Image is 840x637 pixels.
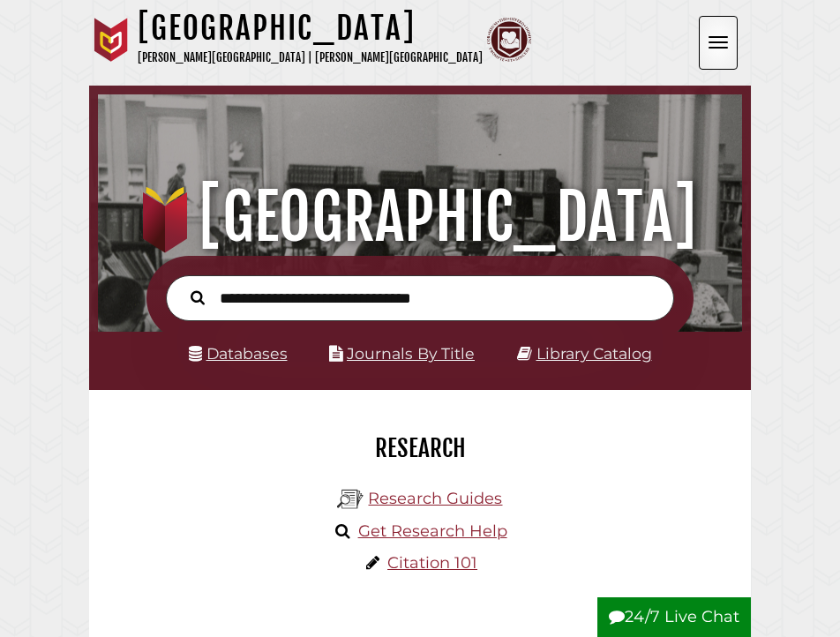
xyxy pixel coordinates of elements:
button: Search [182,286,214,308]
a: Citation 101 [387,553,477,573]
i: Search [191,290,205,306]
a: Databases [189,344,288,363]
h2: Research [102,433,738,463]
a: Library Catalog [536,344,652,363]
img: Calvin Theological Seminary [487,18,531,62]
button: Open the menu [699,16,738,70]
img: Calvin University [89,18,133,62]
p: [PERSON_NAME][GEOGRAPHIC_DATA] | [PERSON_NAME][GEOGRAPHIC_DATA] [138,48,483,68]
a: Journals By Title [347,344,475,363]
h1: [GEOGRAPHIC_DATA] [110,178,729,256]
img: Hekman Library Logo [337,486,364,513]
a: Get Research Help [358,521,507,541]
a: Research Guides [368,489,502,508]
h1: [GEOGRAPHIC_DATA] [138,9,483,48]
